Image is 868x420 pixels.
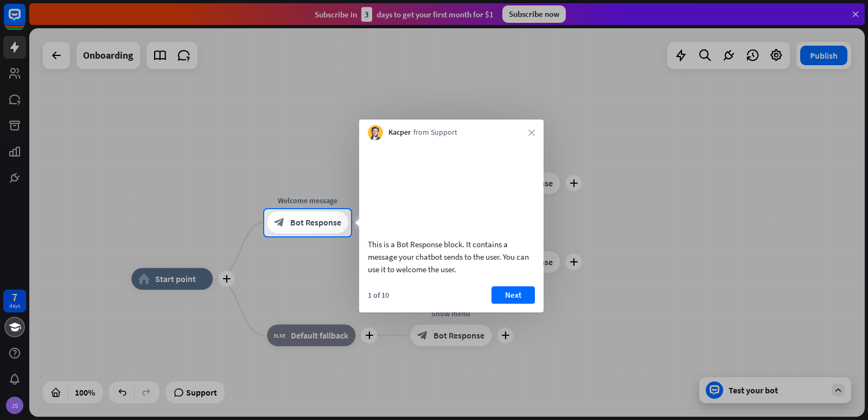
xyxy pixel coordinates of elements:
[368,290,389,300] div: 1 of 10
[528,129,535,136] i: close
[9,4,41,37] button: Open LiveChat chat widget
[492,286,535,304] button: Next
[388,127,411,138] span: Kacper
[274,217,285,228] i: block_bot_response
[368,238,535,275] div: This is a Bot Response block. It contains a message your chatbot sends to the user. You can use i...
[413,127,457,138] span: from Support
[290,217,341,228] span: Bot Response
